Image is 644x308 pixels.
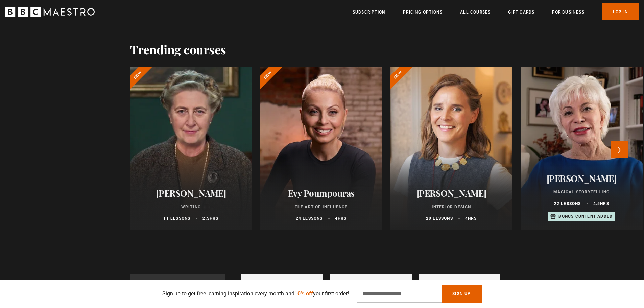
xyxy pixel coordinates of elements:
p: Writing [138,204,244,210]
a: For business [552,9,584,16]
a: Pricing Options [403,9,443,16]
p: 4 [335,215,347,221]
abbr: hrs [600,201,609,206]
abbr: hrs [338,216,347,221]
p: 4.5 [593,200,609,207]
p: 11 lessons [163,215,190,221]
button: Sign Up [442,285,481,303]
h2: [PERSON_NAME] [529,173,635,184]
p: 20 lessons [426,215,453,221]
p: 22 lessons [554,200,581,207]
h2: Trending courses [130,42,226,56]
p: 4 [465,215,477,221]
a: Subscription [353,9,385,16]
p: 24 lessons [296,215,323,221]
a: All Courses [460,9,491,16]
p: The Art of Influence [268,204,374,210]
abbr: hrs [468,216,477,221]
nav: Primary [353,3,639,20]
abbr: hrs [210,216,219,221]
p: Interior Design [399,204,504,210]
a: Log In [602,3,639,20]
svg: BBC Maestro [5,7,95,17]
span: 10% off [294,290,313,297]
a: Gift Cards [508,9,534,16]
h2: [PERSON_NAME] [399,188,504,198]
h2: [PERSON_NAME] [138,188,244,198]
a: [PERSON_NAME] Magical Storytelling 22 lessons 4.5hrs Bonus content added [521,67,643,230]
a: [PERSON_NAME] Interior Design 20 lessons 4hrs New [390,67,512,230]
p: 2.5 [202,215,218,221]
h2: Evy Poumpouras [268,188,374,198]
p: Magical Storytelling [529,189,635,195]
a: [PERSON_NAME] Writing 11 lessons 2.5hrs New [130,67,252,230]
p: Sign up to get free learning inspiration every month and your first order! [162,290,349,298]
a: Evy Poumpouras The Art of Influence 24 lessons 4hrs New [260,67,382,230]
p: Bonus content added [558,213,613,219]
